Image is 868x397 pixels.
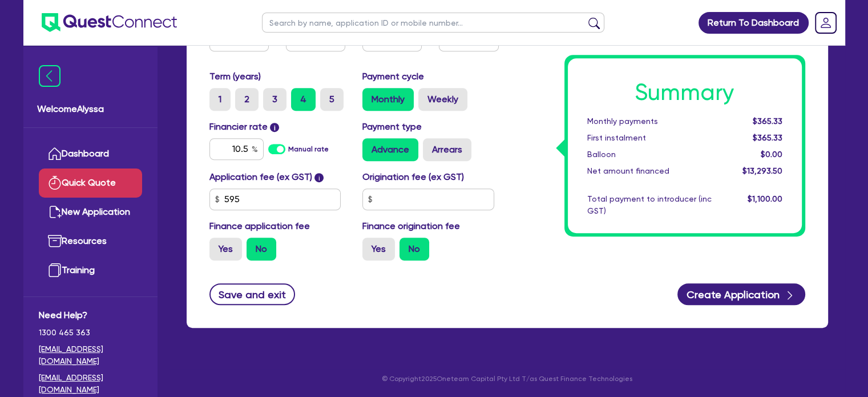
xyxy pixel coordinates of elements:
div: Monthly payments [579,115,720,127]
a: Training [39,256,142,285]
span: Welcome Alyssa [37,102,144,116]
button: Create Application [677,283,805,305]
a: Resources [39,227,142,256]
span: 1300 465 363 [39,327,142,339]
img: quest-connect-logo-blue [42,13,177,32]
a: Dropdown toggle [811,8,841,38]
label: Finance origination fee [362,219,460,233]
label: 5 [320,88,344,111]
label: 3 [263,88,286,111]
span: $13,293.50 [742,166,782,175]
label: 1 [209,88,231,111]
div: Total payment to introducer (inc GST) [579,193,720,217]
img: icon-menu-close [39,65,60,87]
label: Finance application fee [209,219,310,233]
a: [EMAIL_ADDRESS][DOMAIN_NAME] [39,372,142,396]
span: i [314,173,324,182]
label: Payment type [362,120,422,134]
label: Weekly [418,88,467,111]
label: 2 [235,88,259,111]
label: 4 [291,88,316,111]
a: [EMAIL_ADDRESS][DOMAIN_NAME] [39,343,142,367]
a: Dashboard [39,139,142,169]
div: Balloon [579,149,720,161]
label: Yes [362,238,395,260]
div: Net amount financed [579,165,720,177]
label: Advance [362,138,418,161]
img: resources [48,234,62,248]
span: $0.00 [760,150,782,159]
span: $365.33 [752,133,782,142]
h1: Summary [587,79,782,106]
button: Save and exit [209,283,296,305]
img: training [48,263,62,277]
span: $1,100.00 [747,194,782,203]
label: Payment cycle [362,70,424,83]
a: Return To Dashboard [699,12,809,34]
p: © Copyright 2025 Oneteam Capital Pty Ltd T/as Quest Finance Technologies [179,374,836,384]
div: First instalment [579,132,720,144]
span: i [270,123,279,132]
label: Origination fee (ex GST) [362,170,464,184]
img: new-application [48,205,62,219]
label: Financier rate [209,120,280,134]
label: Monthly [362,88,414,111]
a: Quick Quote [39,169,142,198]
a: New Application [39,198,142,227]
input: Search by name, application ID or mobile number... [262,13,604,33]
span: $365.33 [752,117,782,126]
label: No [247,238,276,260]
label: Manual rate [288,144,329,154]
label: Term (years) [209,70,261,83]
label: Yes [209,238,242,260]
label: Arrears [423,138,471,161]
span: Need Help? [39,308,142,322]
img: quick-quote [48,176,62,190]
label: No [399,238,429,260]
label: Application fee (ex GST) [209,170,312,184]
